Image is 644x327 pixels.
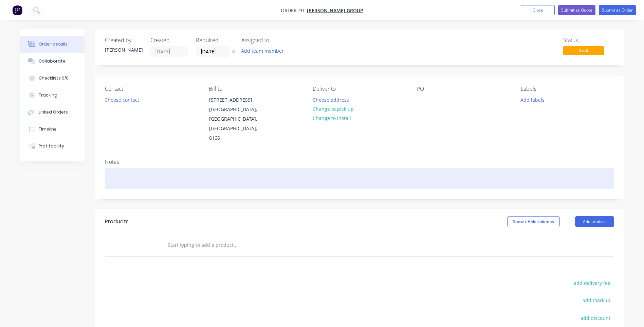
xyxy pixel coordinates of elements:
div: Order details [39,41,68,47]
div: [GEOGRAPHIC_DATA], [GEOGRAPHIC_DATA], [GEOGRAPHIC_DATA], 6166 [209,105,265,143]
button: Submit as Quote [558,5,595,15]
div: [PERSON_NAME] [105,46,142,53]
button: Timeline [20,121,85,138]
div: Deliver to [313,86,406,92]
div: [STREET_ADDRESS] [209,95,265,105]
div: Created by [105,37,142,44]
button: add discount [577,313,614,322]
div: Checklists 0/0 [39,75,69,81]
div: Required [196,37,233,44]
button: Close [521,5,555,15]
button: Add team member [241,46,288,55]
img: Factory [12,5,22,15]
div: Notes [105,159,614,165]
button: Choose address [309,95,352,104]
div: Timeline [39,126,57,132]
span: Order #0 - [281,7,307,14]
div: Assigned to [241,37,309,44]
button: Profitability [20,138,85,155]
span: Draft [563,46,604,55]
button: Change to install [309,114,354,123]
button: Add labels [517,95,548,104]
button: Add team member [237,46,287,55]
div: Bill to [209,86,302,92]
div: Products [105,218,129,226]
div: PO [417,86,510,92]
div: [STREET_ADDRESS][GEOGRAPHIC_DATA], [GEOGRAPHIC_DATA], [GEOGRAPHIC_DATA], 6166 [203,95,271,143]
input: Start typing to add a product... [167,238,303,252]
button: add markup [579,296,614,305]
div: Linked Orders [39,109,68,115]
button: Order details [20,36,85,53]
div: Contact [105,86,198,92]
div: Profitability [39,143,64,149]
div: Labels [521,86,614,92]
div: Status [563,37,614,44]
div: Tracking [39,92,57,98]
a: [PERSON_NAME] Group [307,7,363,14]
button: Linked Orders [20,104,85,121]
button: Tracking [20,87,85,104]
button: Change to pick up [309,104,357,114]
button: Add product [575,216,614,227]
button: Choose contact [101,95,143,104]
button: Show / Hide columns [507,216,560,227]
button: Checklists 0/0 [20,70,85,87]
div: Created [150,37,188,44]
div: Collaborate [39,58,66,64]
button: Submit as Order [599,5,636,15]
button: add delivery fee [570,278,614,288]
button: Collaborate [20,53,85,70]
